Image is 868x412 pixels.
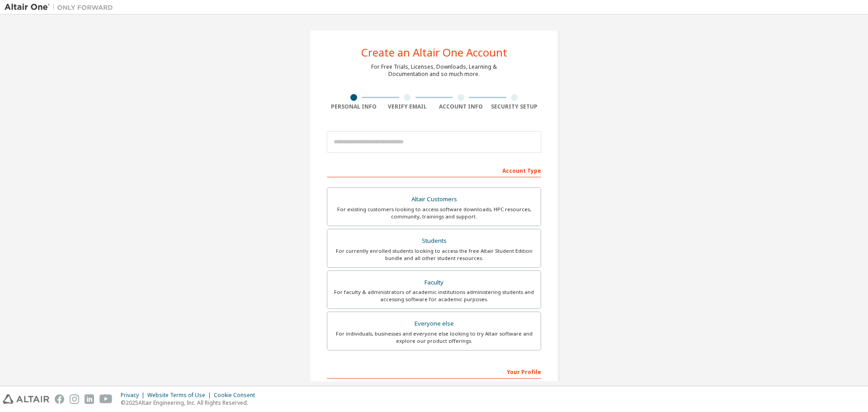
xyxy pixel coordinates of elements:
div: Verify Email [381,103,434,110]
div: Website Terms of Use [147,392,214,399]
img: instagram.svg [70,394,79,404]
div: For individuals, businesses and everyone else looking to try Altair software and explore our prod... [333,330,535,345]
p: © 2025 Altair Engineering, Inc. All Rights Reserved. [121,399,260,407]
img: altair_logo.svg [3,394,49,404]
div: Altair Customers [333,193,535,206]
div: Personal Info [327,103,381,110]
img: youtube.svg [99,394,113,404]
div: Everyone else [333,317,535,330]
div: Privacy [121,392,147,399]
div: Your Profile [327,364,541,379]
div: Faculty [333,276,535,289]
div: Account Type [327,163,541,177]
div: Students [333,235,535,247]
div: Create an Altair One Account [361,47,507,58]
div: Cookie Consent [214,392,260,399]
div: For faculty & administrators of academic institutions administering students and accessing softwa... [333,289,535,303]
div: Security Setup [488,103,542,110]
img: Altair One [5,3,118,12]
div: For Free Trials, Licenses, Downloads, Learning & Documentation and so much more. [371,63,497,78]
div: Account Info [434,103,488,110]
img: facebook.svg [55,394,64,404]
div: For currently enrolled students looking to access the free Altair Student Edition bundle and all ... [333,247,535,262]
div: For existing customers looking to access software downloads, HPC resources, community, trainings ... [333,206,535,220]
img: linkedin.svg [85,394,94,404]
